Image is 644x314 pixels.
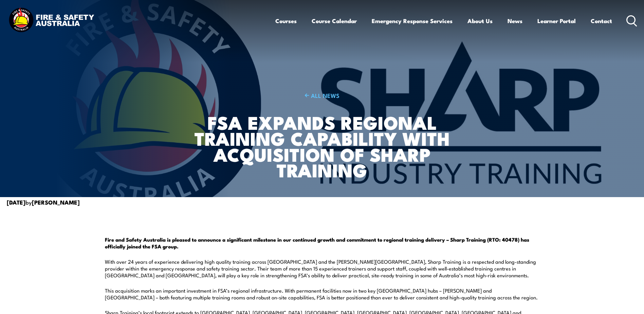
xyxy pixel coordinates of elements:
a: Learner Portal [537,12,576,30]
strong: [DATE] [7,198,25,207]
a: About Us [467,12,493,30]
a: Course Calendar [312,12,357,30]
a: Emergency Response Services [372,12,453,30]
p: This acquisition marks an important investment in FSA’s regional infrastructure. With permanent f... [105,287,539,301]
a: News [508,12,522,30]
strong: [PERSON_NAME] [32,198,80,207]
h1: FSA Expands Regional Training Capability with Acquisition of Sharp Training [188,114,456,178]
strong: Fire and Safety Australia is pleased to announce a significant milestone in our continued growth ... [105,235,529,250]
a: Courses [275,12,297,30]
p: With over 24 years of experience delivering high quality training across [GEOGRAPHIC_DATA] and th... [105,258,539,279]
span: by [7,198,80,206]
a: ALL NEWS [188,91,456,99]
a: Contact [591,12,612,30]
